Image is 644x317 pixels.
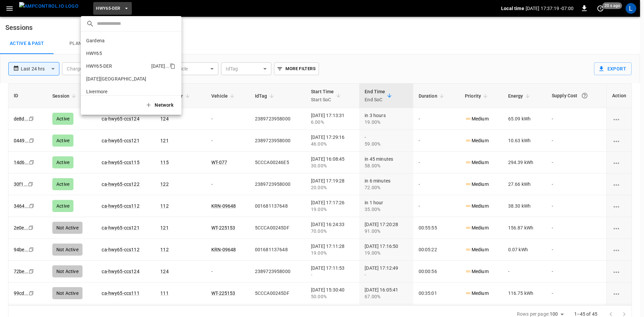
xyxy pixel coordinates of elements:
p: Livermore [86,88,153,95]
p: Gardena [86,37,152,44]
p: HWY65 [86,50,153,57]
p: [DATE][GEOGRAPHIC_DATA] [86,75,152,82]
button: Network [141,98,179,112]
p: HWY65-DER [86,63,149,69]
div: copy [169,62,176,70]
